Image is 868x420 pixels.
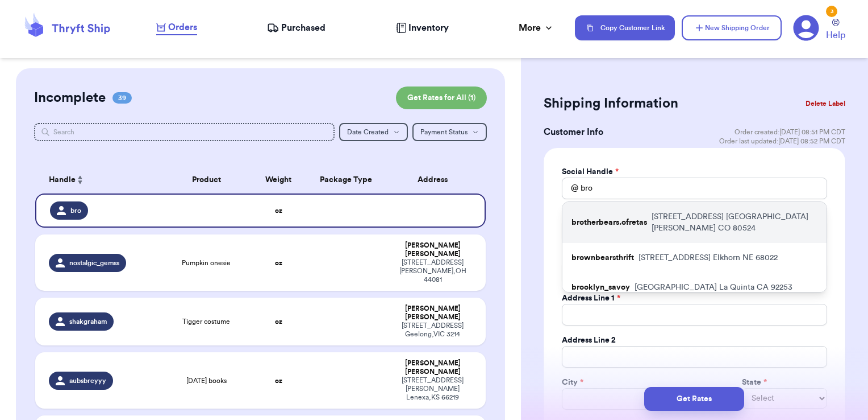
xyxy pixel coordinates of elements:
span: Handle [49,174,76,186]
h2: Incomplete [34,89,106,107]
strong: oz [275,260,282,266]
label: Social Handle [562,166,619,178]
button: Sort ascending [76,173,85,187]
div: [STREET_ADDRESS] Geelong , VIC 3214 [394,322,473,339]
span: Date Created [347,129,389,135]
button: New Shipping Order [682,15,782,40]
h2: Shipping Information [544,94,678,113]
span: 39 [112,92,132,104]
label: City [562,377,583,388]
p: [STREET_ADDRESS] Elkhorn NE 68022 [639,252,778,263]
a: 3 [793,15,819,41]
p: brotherbears.ofretas [571,217,647,228]
p: brooklyn_savoy [571,282,630,293]
button: Payment Status [412,123,487,141]
span: Order last updated: [DATE] 08:52 PM CDT [719,137,845,146]
span: Tigger costume [182,317,230,326]
label: Address Line 2 [562,335,616,346]
span: bro [70,206,81,215]
div: [PERSON_NAME] [PERSON_NAME] [394,359,473,376]
p: brownbearsthrift [571,252,634,263]
div: [PERSON_NAME] [PERSON_NAME] [394,241,473,258]
div: @ [562,178,578,199]
span: [DATE] books [186,376,227,385]
th: Product [161,166,252,193]
div: 3 [826,6,837,17]
a: Help [826,19,845,42]
button: Get Rates for All (1) [396,87,487,109]
input: Search [34,123,335,141]
div: [PERSON_NAME] [PERSON_NAME] [394,304,473,322]
a: Orders [156,20,197,35]
label: Address Line 1 [562,293,620,304]
th: Weight [252,166,306,193]
span: Payment Status [420,129,468,135]
strong: oz [275,377,282,384]
span: Order created: [DATE] 08:51 PM CDT [735,127,845,137]
span: aubsbreyyy [69,376,106,385]
strong: oz [275,207,282,214]
p: [GEOGRAPHIC_DATA] La Quinta CA 92253 [635,282,792,293]
th: Package Type [306,166,387,193]
button: Date Created [339,123,408,141]
label: State [742,377,767,388]
a: Purchased [267,21,325,35]
button: Get Rates [644,387,744,411]
span: Inventory [408,21,449,35]
p: [STREET_ADDRESS] [GEOGRAPHIC_DATA][PERSON_NAME] CO 80524 [652,211,817,234]
span: Pumpkin onesie [182,258,231,267]
strong: oz [275,318,282,325]
th: Address [387,166,486,193]
div: More [519,21,554,35]
span: Help [826,28,845,42]
button: Copy Customer Link [575,15,675,40]
span: nostalgic_gemss [69,258,119,267]
div: [STREET_ADDRESS] [PERSON_NAME] , OH 44081 [394,258,473,284]
h3: Customer Info [544,125,603,139]
a: Inventory [396,21,449,35]
span: Orders [168,20,197,34]
div: [STREET_ADDRESS][PERSON_NAME] Lenexa , KS 66219 [394,376,473,402]
span: shakgraham [69,317,107,326]
button: Delete Label [801,91,850,116]
span: Purchased [281,21,325,35]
